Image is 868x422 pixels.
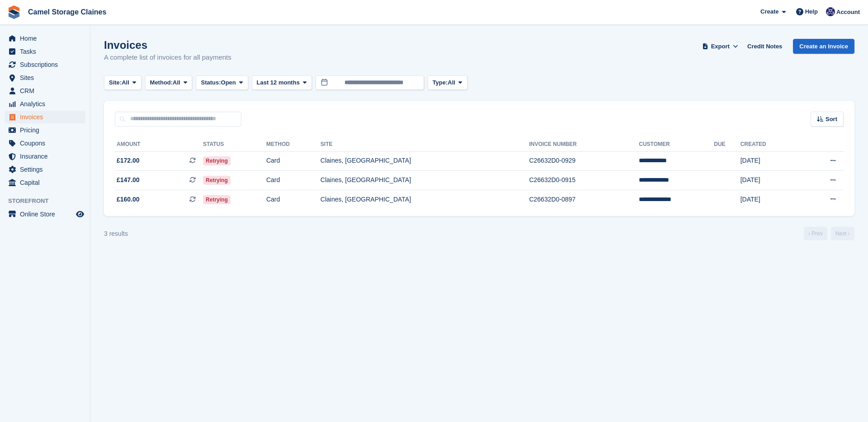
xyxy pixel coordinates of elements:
span: All [448,78,455,87]
td: [DATE] [741,151,800,171]
th: Created [741,137,800,152]
span: All [122,78,129,87]
a: menu [5,84,85,97]
td: C26632D0-0897 [529,190,639,209]
td: C26632D0-0929 [529,151,639,171]
span: Site: [109,78,122,87]
span: Status: [201,78,221,87]
th: Site [321,137,529,152]
td: Claines, [GEOGRAPHIC_DATA] [321,151,529,171]
span: Coupons [20,137,74,150]
span: All [173,78,180,87]
a: Credit Notes [744,39,786,54]
span: Insurance [20,150,74,163]
span: Create [760,7,778,16]
td: Claines, [GEOGRAPHIC_DATA] [321,190,529,209]
span: Analytics [20,98,74,110]
a: menu [5,137,85,150]
button: Type: All [428,75,467,90]
span: Capital [20,176,74,189]
td: Card [266,151,321,171]
a: menu [5,111,85,123]
th: Customer [639,137,714,152]
a: Previous [804,227,827,240]
button: Status: Open [196,75,248,90]
div: 3 results [104,229,128,239]
span: Sites [20,71,74,84]
span: Method: [150,78,173,87]
span: £160.00 [117,195,140,204]
button: Export [700,39,740,54]
img: stora-icon-8386f47178a22dfd0bd8f6a31ec36ba5ce8667c1dd55bd0f319d3a0aa187defe.svg [7,5,21,19]
th: Method [266,137,321,152]
th: Amount [115,137,203,152]
span: £147.00 [117,175,140,185]
span: Settings [20,163,74,176]
span: Online Store [20,208,74,220]
a: menu [5,124,85,136]
span: Retrying [203,195,231,204]
a: menu [5,45,85,58]
td: Card [266,171,321,190]
span: Subscriptions [20,58,74,71]
img: Rod [826,7,835,16]
button: Method: All [145,75,193,90]
span: Export [711,42,730,51]
a: Preview store [75,209,85,220]
td: [DATE] [741,171,800,190]
span: Account [836,8,860,17]
th: Status [203,137,266,152]
span: Type: [433,78,448,87]
button: Last 12 months [252,75,312,90]
a: menu [5,208,85,220]
p: A complete list of invoices for all payments [104,52,231,63]
span: Storefront [8,197,90,206]
td: [DATE] [741,190,800,209]
a: menu [5,71,85,84]
td: Card [266,190,321,209]
h1: Invoices [104,39,231,51]
span: Help [805,7,818,16]
span: Pricing [20,124,74,136]
td: Claines, [GEOGRAPHIC_DATA] [321,171,529,190]
td: C26632D0-0915 [529,171,639,190]
span: Open [221,78,236,87]
span: £172.00 [117,156,140,165]
a: menu [5,98,85,110]
a: Create an Invoice [793,39,854,54]
span: Last 12 months [257,78,300,87]
a: menu [5,150,85,163]
th: Due [714,137,740,152]
span: Tasks [20,45,74,58]
a: menu [5,32,85,45]
span: CRM [20,84,74,97]
span: Home [20,32,74,45]
span: Retrying [203,176,231,185]
span: Retrying [203,156,231,165]
a: menu [5,163,85,176]
a: Next [831,227,854,240]
a: menu [5,58,85,71]
span: Sort [826,115,837,124]
a: Camel Storage Claines [24,5,110,19]
th: Invoice Number [529,137,639,152]
button: Site: All [104,75,142,90]
a: menu [5,176,85,189]
nav: Page [802,227,856,240]
span: Invoices [20,111,74,123]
